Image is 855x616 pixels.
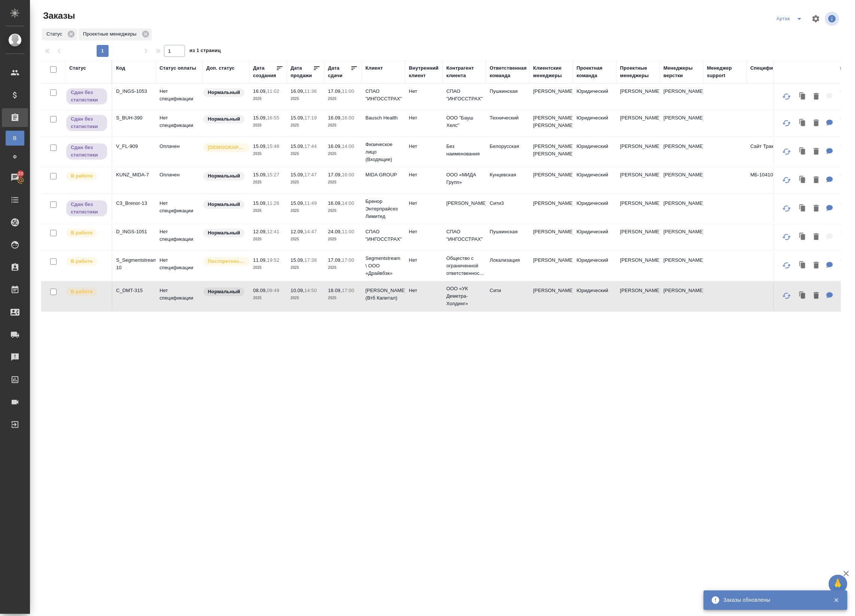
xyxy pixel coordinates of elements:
[6,149,24,164] a: Ф
[116,228,152,236] p: D_INGS-1051
[328,229,342,234] p: 24.09,
[253,236,283,243] p: 2025
[810,230,823,245] button: Удалить
[304,200,317,206] p: 11:49
[267,115,279,121] p: 16:55
[291,236,321,243] p: 2025
[366,287,401,302] p: [PERSON_NAME] (Втб Капитал)
[156,196,203,222] td: Нет спецификации
[66,287,108,297] div: Выставляет ПМ после принятия заказа от КМа
[486,196,530,222] td: Сити3
[253,257,267,263] p: 11.09,
[342,288,354,293] p: 17:00
[366,198,401,220] p: Бренор Энтерпрайсез Лимитед
[291,229,304,234] p: 12.09,
[156,253,203,279] td: Нет спецификации
[83,30,139,38] p: Проектные менеджеры
[304,143,317,149] p: 17:44
[342,143,354,149] p: 14:00
[291,172,304,177] p: 15.09,
[778,287,796,305] button: Обновить
[796,144,810,160] button: Клонировать
[486,167,530,194] td: Кунцевская
[810,173,823,188] button: Удалить
[71,288,93,295] p: В работе
[486,224,530,251] td: Пушкинская
[328,288,342,293] p: 18.09,
[616,110,660,137] td: [PERSON_NAME]
[66,143,108,160] div: Выставляет ПМ, когда заказ сдан КМу, но начисления еще не проведены
[446,228,482,243] p: СПАО "ИНГОССТРАХ"
[116,143,152,150] p: V_FL-909
[66,114,108,132] div: Выставляет ПМ, когда заказ сдан КМу, но начисления еще не проведены
[778,257,796,274] button: Обновить
[328,88,342,94] p: 17.09,
[530,196,573,222] td: [PERSON_NAME]
[807,10,825,28] span: Настроить таблицу
[533,64,569,79] div: Клиентские менеджеры
[208,201,240,208] p: Нормальный
[253,150,283,158] p: 2025
[328,200,342,206] p: 16.09,
[409,88,439,95] p: Нет
[206,64,235,72] div: Доп. статус
[2,168,28,187] a: 20
[116,200,152,207] p: C3_Brenor-13
[253,143,267,149] p: 15.09,
[253,172,267,177] p: 15.09,
[446,64,482,79] div: Контрагент клиента
[156,283,203,309] td: Нет спецификации
[328,115,342,121] p: 16.09,
[366,64,383,72] div: Клиент
[446,285,482,307] p: ООО «УК Деметра-Холдинг»
[486,283,530,309] td: Сити
[616,283,660,309] td: [PERSON_NAME]
[366,114,401,122] p: Bausch Health
[342,88,354,94] p: 11:00
[9,134,21,142] span: В
[751,64,788,72] div: Спецификация
[267,229,279,234] p: 12:41
[342,257,354,263] p: 17:00
[342,200,354,206] p: 14:00
[573,196,616,222] td: Юридический
[796,173,810,188] button: Клонировать
[267,143,279,149] p: 15:48
[664,200,700,207] p: [PERSON_NAME]
[328,143,342,149] p: 16.09,
[69,64,86,72] div: Статус
[253,229,267,234] p: 12.09,
[71,172,93,180] p: В работе
[486,253,530,279] td: Локализация
[203,257,246,267] div: Выставляется автоматически для первых 3 заказов после рекламации. Особое внимание
[291,88,304,94] p: 16.09,
[446,88,482,103] p: СПАО "ИНГОССТРАХ"
[160,64,196,72] div: Статус оплаты
[530,224,573,251] td: [PERSON_NAME]
[267,88,279,94] p: 11:02
[446,114,482,129] p: ООО "Бауш Хелс"
[328,172,342,177] p: 17.09,
[291,143,304,149] p: 15.09,
[253,88,267,94] p: 16.09,
[573,110,616,137] td: Юридический
[810,201,823,216] button: Удалить
[203,114,246,124] div: Статус по умолчанию для стандартных заказов
[116,88,152,95] p: D_INGS-1053
[328,150,358,158] p: 2025
[156,139,203,165] td: Оплачен
[253,200,267,206] p: 15.09,
[304,172,317,177] p: 17:47
[616,196,660,222] td: [PERSON_NAME]
[823,288,837,304] button: Для КМ: разверстать то, что на перевод. на редактуру можно с листа из папки на перевод переводим ...
[267,288,279,293] p: 09:49
[573,253,616,279] td: Юридический
[328,236,358,243] p: 2025
[116,257,152,271] p: S_Segmentstream-10
[116,171,152,179] p: KUNZ_MIDA-7
[486,84,530,110] td: Пушкинская
[778,228,796,246] button: Обновить
[328,64,351,79] div: Дата сдачи
[291,257,304,263] p: 15.09,
[208,288,240,295] p: Нормальный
